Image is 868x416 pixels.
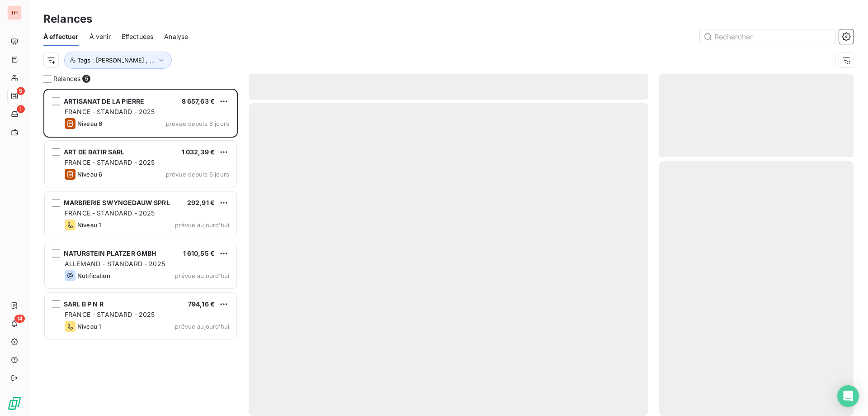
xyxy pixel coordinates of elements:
[77,171,102,178] span: Niveau 6
[64,148,125,156] span: ART DE BATIR SARL
[43,11,92,27] h3: Relances
[183,249,215,257] span: 1 610,55 €
[90,32,111,41] span: À venir
[43,89,238,416] div: grid
[175,221,229,229] span: prévue aujourd’hui
[64,249,156,257] span: NATURSTEIN PLATZER GMBH
[182,148,215,156] span: 1 032,39 €
[77,57,155,64] span: Tags : [PERSON_NAME] , ...
[175,323,229,330] span: prévue aujourd’hui
[188,300,215,308] span: 794,16 €
[187,199,215,206] span: 292,91 €
[64,199,170,206] span: MARBRERIE SWYNGEDAUW SPRL
[64,97,144,105] span: ARTISANAT DE LA PIERRE
[43,32,79,41] span: À effectuer
[17,105,25,113] span: 1
[65,108,155,115] span: FRANCE - STANDARD - 2025
[82,75,90,83] span: 5
[77,323,101,330] span: Niveau 1
[166,171,229,178] span: prévue depuis 6 jours
[164,32,188,41] span: Analyse
[77,221,101,229] span: Niveau 1
[77,272,110,279] span: Notification
[175,272,229,279] span: prévue aujourd’hui
[7,396,22,411] img: Logo LeanPay
[166,120,229,127] span: prévue depuis 8 jours
[65,209,155,217] span: FRANCE - STANDARD - 2025
[122,32,154,41] span: Effectuées
[64,300,104,308] span: SARL B P N R
[65,311,155,318] span: FRANCE - STANDARD - 2025
[14,315,25,323] span: 14
[182,97,215,105] span: 8 657,63 €
[53,74,80,83] span: Relances
[700,29,835,44] input: Rechercher
[65,158,155,166] span: FRANCE - STANDARD - 2025
[64,52,172,69] button: Tags : [PERSON_NAME] , ...
[837,385,859,407] div: Open Intercom Messenger
[7,5,22,20] div: TH
[77,120,102,127] span: Niveau 6
[17,87,25,95] span: 5
[65,260,165,268] span: ALLEMAND - STANDARD - 2025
